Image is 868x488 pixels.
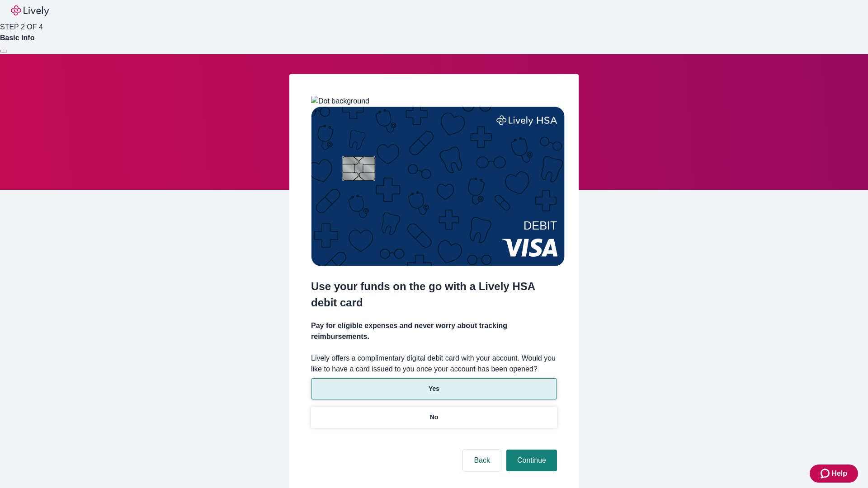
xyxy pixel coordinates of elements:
[506,450,557,471] button: Continue
[821,468,831,479] svg: Zendesk support icon
[311,107,565,266] img: Debit card
[429,384,439,394] p: Yes
[463,450,501,471] button: Back
[311,353,557,375] label: Lively offers a complimentary digital debit card with your account. Would you like to have a card...
[311,96,369,107] img: Dot background
[11,5,49,16] img: Lively
[831,468,847,479] span: Help
[311,407,557,428] button: No
[311,378,557,399] button: Yes
[430,413,439,422] p: No
[311,278,557,311] h2: Use your funds on the go with a Lively HSA debit card
[810,465,858,483] button: Zendesk support iconHelp
[311,320,557,342] h4: Pay for eligible expenses and never worry about tracking reimbursements.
